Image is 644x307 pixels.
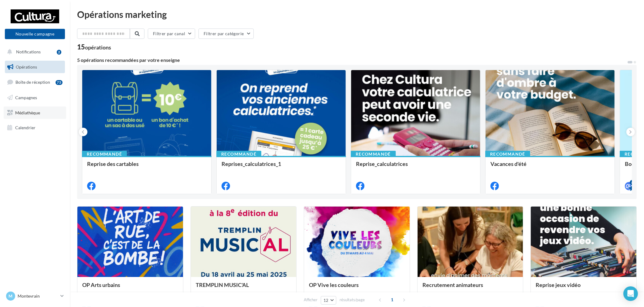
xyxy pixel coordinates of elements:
[4,106,66,119] a: Médiathèque
[77,58,627,62] div: 5 opérations recommandées par votre enseigne
[196,282,292,294] div: TREMPLIN MUSIC'AL
[77,44,111,50] div: 15
[15,95,37,100] span: Campagnes
[623,286,638,301] div: Open Intercom Messenger
[4,46,64,58] button: Notifications 2
[15,110,40,115] span: Médiathèque
[87,161,206,173] div: Reprise des cartables
[387,295,397,305] span: 1
[148,29,195,39] button: Filtrer par canal
[536,282,632,294] div: Reprise jeux vidéo
[222,161,341,173] div: Reprises_calculatrices_1
[351,151,396,157] div: Recommandé
[15,125,36,130] span: Calendrier
[77,10,637,19] div: Opérations marketing
[16,64,37,69] span: Opérations
[82,282,178,294] div: OP Arts urbains
[5,29,65,39] button: Nouvelle campagne
[4,121,66,134] a: Calendrier
[422,282,518,294] div: Recrutement animateurs
[85,45,111,50] div: opérations
[5,290,65,302] a: M Montevrain
[630,180,635,185] div: 4
[16,49,41,54] span: Notifications
[216,151,261,157] div: Recommandé
[4,61,66,73] a: Opérations
[18,293,58,299] p: Montevrain
[9,293,13,299] span: M
[82,151,127,157] div: Recommandé
[57,50,61,55] div: 2
[309,282,405,294] div: OP Vive les couleurs
[15,79,50,85] span: Boîte de réception
[485,151,530,157] div: Recommandé
[356,161,475,173] div: Reprise_calculatrices
[321,296,336,305] button: 12
[198,29,254,39] button: Filtrer par catégorie
[56,80,63,85] div: 75
[490,161,610,173] div: Vacances d'été
[4,76,66,89] a: Boîte de réception75
[4,91,66,104] a: Campagnes
[324,298,329,303] span: 12
[304,297,317,303] span: Afficher
[340,297,365,303] span: résultats/page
